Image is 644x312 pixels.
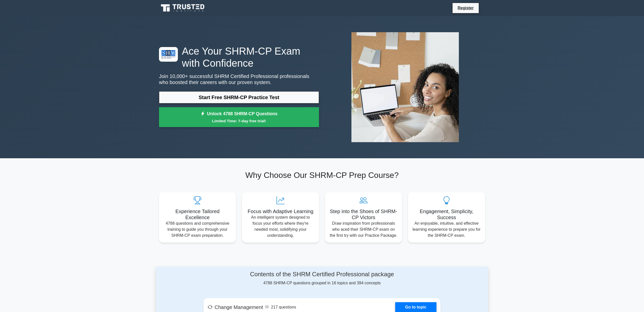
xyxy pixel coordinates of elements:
a: Unlock 4788 SHRM-CP QuestionsLimited Time: 7-day free trial! [159,107,319,127]
h4: Contents of the SHRM Certified Professional package [204,271,440,278]
p: Join 10,000+ successful SHRM Certified Professional professionals who boosted their careers with ... [159,73,319,85]
h5: Engagement, Simplicity, Success [412,208,481,220]
p: An intelligent system designed to focus your efforts where they're needed most, solidifying your ... [246,214,315,239]
a: Start Free SHRM-CP Practice Test [159,91,319,103]
div: 4788 SHRM-CP questions grouped in 16 topics and 394 concepts [204,271,440,286]
h2: Why Choose Our SHRM-CP Prep Course? [159,170,485,180]
p: Draw inspiration from professionals who aced their SHRM-CP exam on the first try with our Practic... [329,220,398,239]
p: An enjoyable, intuitive, and effective learning experience to prepare you for the SHRM-CP exam. [412,220,481,239]
h5: Step into the Shoes of SHRM-CP Victors [329,208,398,220]
h5: Focus with Adaptive Learning [246,208,315,214]
a: Register [455,5,477,11]
small: Limited Time: 7-day free trial! [165,118,313,124]
h5: Experience Tailored Excellence [163,208,232,220]
h1: Ace Your SHRM-CP Exam with Confidence [159,45,319,69]
p: 4788 questions and comprehensive training to guide you through your SHRM-CP exam preparation. [163,220,232,239]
